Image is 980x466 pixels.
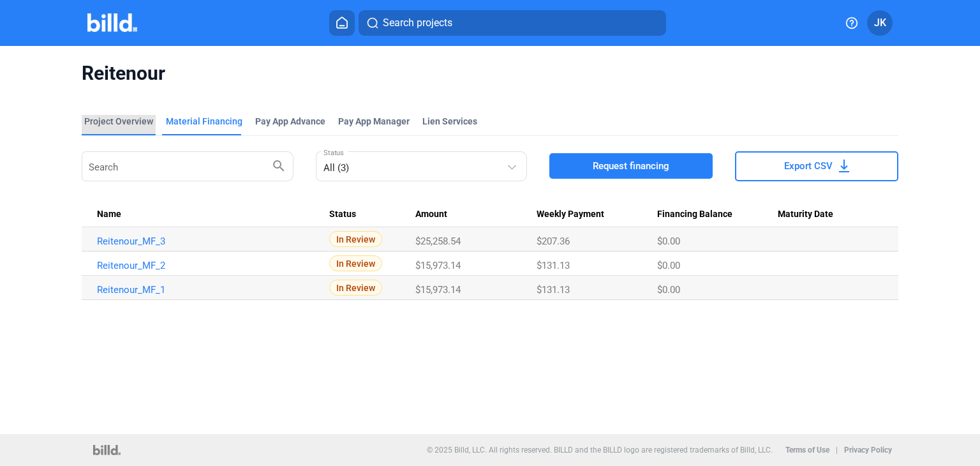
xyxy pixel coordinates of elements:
span: Search projects [383,15,452,31]
span: $0.00 [657,236,680,247]
b: Privacy Policy [844,446,892,455]
span: Reitenour [82,61,898,86]
a: Reitenour_MF_2 [97,260,318,271]
div: Financing Balance [657,209,778,220]
img: Billd Company Logo [87,13,138,32]
span: In Review [329,280,382,296]
div: Status [329,209,415,220]
span: In Review [329,255,382,271]
span: JK [874,15,886,31]
img: logo [93,445,121,455]
mat-icon: search [271,158,286,173]
div: Name [97,209,329,220]
a: Reitenour_MF_3 [97,236,318,247]
span: In Review [329,231,382,247]
span: Name [97,209,121,220]
span: $15,973.14 [415,284,461,296]
span: $0.00 [657,284,680,296]
div: Pay App Advance [255,115,325,128]
span: Request financing [593,160,669,172]
span: Weekly Payment [537,209,604,220]
button: JK [867,10,893,36]
div: Weekly Payment [537,209,657,220]
button: Request financing [549,153,713,179]
button: Export CSV [735,151,898,181]
span: $207.36 [537,236,570,247]
div: Amount [415,209,536,220]
span: Status [329,209,356,220]
div: Project Overview [84,115,153,128]
a: Reitenour_MF_1 [97,284,318,296]
div: Lien Services [422,115,477,128]
span: $131.13 [537,284,570,296]
span: $25,258.54 [415,236,461,247]
span: Export CSV [784,160,833,172]
button: Search projects [359,10,666,36]
span: $131.13 [537,260,570,271]
span: Maturity Date [778,209,833,220]
div: Material Financing [166,115,242,128]
span: $15,973.14 [415,260,461,271]
mat-select-trigger: All (3) [323,162,349,174]
p: © 2025 Billd, LLC. All rights reserved. BILLD and the BILLD logo are registered trademarks of Bil... [427,446,773,455]
b: Terms of Use [785,446,829,455]
p: | [836,446,838,455]
span: Amount [415,209,447,220]
span: Financing Balance [657,209,732,220]
span: $0.00 [657,260,680,271]
span: Pay App Manager [338,115,410,128]
div: Maturity Date [778,209,883,220]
